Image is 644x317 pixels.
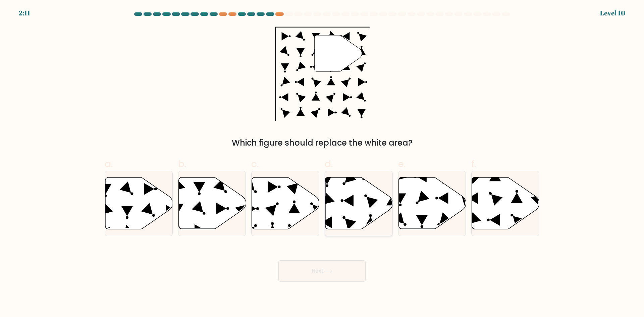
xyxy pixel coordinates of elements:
[278,260,366,282] button: Next
[109,137,535,149] div: Which figure should replace the white area?
[178,157,186,170] span: b.
[398,157,406,170] span: e.
[19,8,30,18] div: 2:11
[471,157,476,170] span: f.
[105,157,113,170] span: a.
[315,35,362,71] g: "
[600,8,625,18] div: Level 10
[325,157,333,170] span: d.
[251,157,259,170] span: c.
